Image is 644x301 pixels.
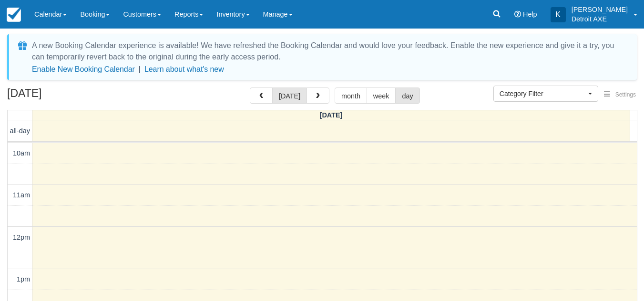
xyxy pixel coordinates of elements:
[395,87,419,104] button: day
[572,14,628,24] p: Detroit AXE
[572,5,628,14] p: [PERSON_NAME]
[493,86,598,102] button: Category Filter
[7,87,128,105] h2: [DATE]
[10,127,30,135] span: all-day
[523,10,537,18] span: Help
[367,87,396,104] button: week
[17,275,30,283] span: 1pm
[144,65,224,73] a: Learn about what's new
[551,7,566,22] div: K
[272,87,307,104] button: [DATE]
[335,87,367,104] button: month
[139,65,141,73] span: |
[514,11,521,18] i: Help
[13,191,30,199] span: 11am
[598,88,642,102] button: Settings
[7,8,21,22] img: checkfront-main-nav-mini-logo.png
[500,89,586,98] span: Category Filter
[32,65,135,74] button: Enable New Booking Calendar
[320,111,343,119] span: [DATE]
[13,149,30,157] span: 10am
[13,233,30,241] span: 12pm
[32,40,625,63] div: A new Booking Calendar experience is available! We have refreshed the Booking Calendar and would ...
[615,91,636,98] span: Settings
